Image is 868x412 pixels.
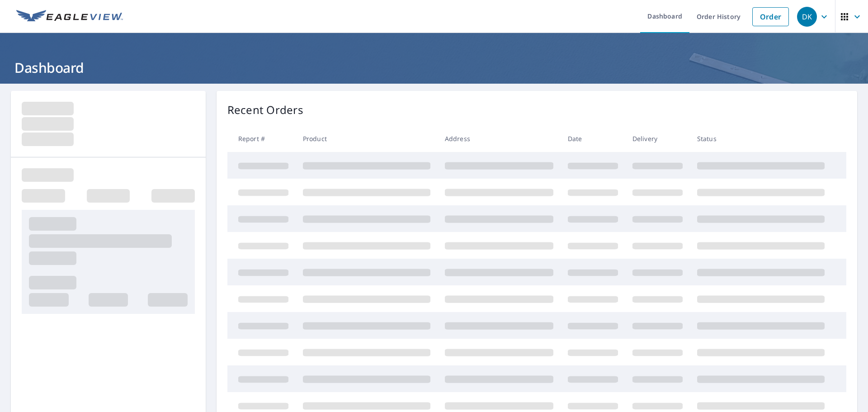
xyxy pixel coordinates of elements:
[690,125,832,152] th: Status
[11,58,857,77] h1: Dashboard
[625,125,690,152] th: Delivery
[561,125,625,152] th: Date
[16,10,123,24] img: EV Logo
[296,125,438,152] th: Product
[438,125,561,152] th: Address
[752,7,789,26] a: Order
[227,102,303,118] p: Recent Orders
[227,125,296,152] th: Report #
[797,7,817,27] div: DK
